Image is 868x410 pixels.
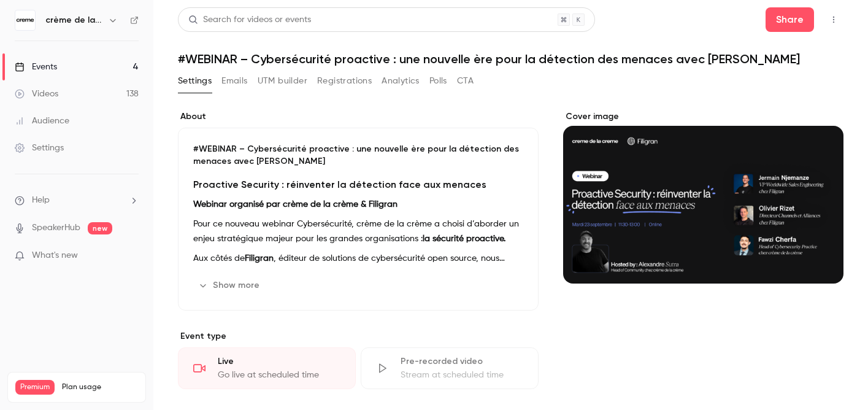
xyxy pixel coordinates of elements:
div: Videos [15,88,58,100]
p: #WEBINAR – Cybersécurité proactive : une nouvelle ère pour la détection des menaces avec [PERSON_... [193,143,523,168]
div: Settings [15,142,64,154]
h1: #WEBINAR – Cybersécurité proactive : une nouvelle ère pour la détection des menaces avec [PERSON_... [178,52,843,66]
a: SpeakerHub [32,222,80,234]
button: Polls [429,71,447,91]
li: help-dropdown-opener [15,194,139,207]
button: Settings [178,71,212,91]
section: Cover image [563,110,843,284]
strong: Filigran [245,254,274,263]
label: Cover image [563,110,843,123]
span: Help [32,194,50,207]
div: Stream at scheduled time [401,369,523,381]
p: Event type [178,330,539,342]
span: Premium [15,380,55,395]
span: Plan usage [62,382,138,392]
strong: Webinar organisé par crème de la crème & Filigran [193,200,398,209]
div: Pre-recorded videoStream at scheduled time [361,347,539,389]
iframe: Noticeable Trigger [124,250,139,261]
button: CTA [457,71,474,91]
p: Pour ce nouveau webinar Cybersécurité, crème de la crème a choisi d’aborder un enjeu stratégique ... [193,217,523,246]
h3: Proactive Security : réinventer la détection face aux menaces [193,177,523,192]
button: Share [766,7,814,32]
button: Emails [221,71,247,91]
button: Analytics [382,71,420,91]
p: Aux côtés de , éditeur de solutions de cybersécurité open source, nous explorerons comment dépass... [193,251,523,266]
div: Events [15,61,57,73]
span: What's new [32,249,78,262]
strong: la sécurité proactive. [423,234,505,243]
img: crème de la crème [15,10,35,30]
div: Live [218,355,340,368]
div: LiveGo live at scheduled time [178,347,356,389]
div: Audience [15,115,69,127]
button: Show more [193,276,267,295]
div: Go live at scheduled time [218,369,340,381]
h6: crème de la crème [45,14,103,26]
div: Search for videos or events [188,14,311,26]
div: Pre-recorded video [401,355,523,368]
button: Registrations [317,71,372,91]
label: About [178,110,539,123]
span: new [88,222,112,234]
button: UTM builder [258,71,307,91]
